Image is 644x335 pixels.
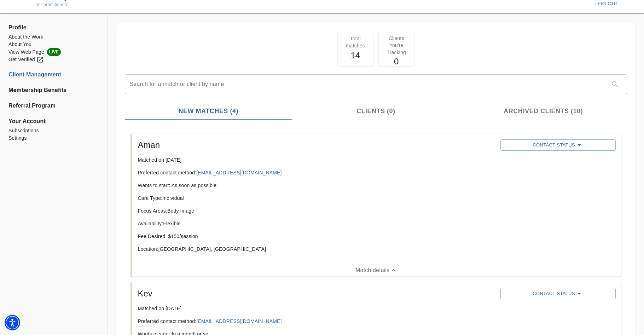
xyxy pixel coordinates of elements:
a: [EMAIL_ADDRESS][DOMAIN_NAME] [196,170,282,175]
p: Location: [GEOGRAPHIC_DATA], [GEOGRAPHIC_DATA] [138,246,495,253]
a: Get Verified [8,56,99,63]
button: Contact Status [500,139,616,151]
p: Wants to start: As soon as possible [138,182,495,189]
span: LIVE [47,48,61,56]
p: Matched on [DATE] [138,305,495,312]
a: About the Work [8,33,99,41]
h5: 0 [383,56,410,67]
span: Archived Clients (10) [464,106,623,116]
span: Contact Status [504,141,612,149]
span: Profile [8,23,99,32]
span: for practitioners [37,2,69,7]
p: Availability: Flexible [138,220,495,227]
span: New Matches (4) [129,106,288,116]
a: Client Management [8,70,99,79]
a: Settings [8,134,99,142]
h5: Aman [138,139,495,151]
a: Membership Benefits [8,86,99,94]
p: Clients You're Tracking [383,35,410,56]
span: Your Account [8,117,99,126]
p: Preferred contact method: [138,169,495,176]
a: View Web PageLIVE [8,48,99,56]
a: About You [8,41,99,48]
a: [EMAIL_ADDRESS][DOMAIN_NAME] [196,318,282,324]
h5: Kev [138,288,495,299]
div: Accessibility Menu [5,315,20,330]
p: Total matches [342,35,369,49]
button: Contact Status [500,288,616,299]
p: Matched on [DATE] [138,156,495,163]
p: Preferred contact method: [138,318,495,325]
span: Contact Status [504,289,612,298]
h5: 14 [342,50,369,61]
p: Match details [355,266,389,275]
a: Subscriptions [8,127,99,134]
p: Fee Desired: $ 150 /session [138,233,495,240]
p: Care Type: Individual [138,195,495,202]
li: View Web Page [8,48,99,56]
div: Get Verified [8,56,44,63]
span: Clients (0) [296,106,456,116]
a: Referral Program [8,102,99,110]
p: Focus Areas: Body Image [138,207,495,214]
button: Match details [132,264,621,277]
